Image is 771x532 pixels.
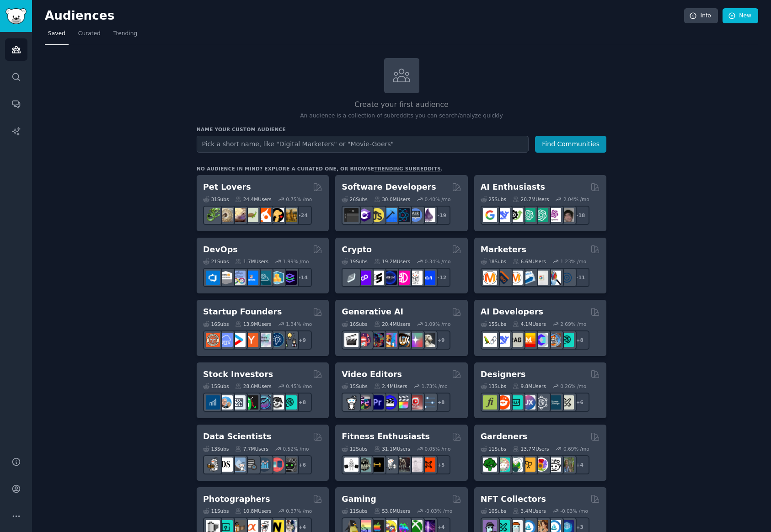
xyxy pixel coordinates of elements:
[374,383,407,389] div: 2.4M Users
[342,446,367,452] div: 12 Sub s
[219,458,233,472] img: datascience
[509,271,523,285] img: AskMarketing
[235,258,268,265] div: 1.7M Users
[257,271,271,285] img: platformengineering
[370,333,384,347] img: deepdream
[425,196,451,202] div: 0.40 % /mo
[244,333,258,347] img: ycombinator
[370,395,384,410] img: premiere
[521,333,535,347] img: MistralAI
[235,446,268,452] div: 7.7M Users
[483,271,497,285] img: content_marketing
[78,30,101,38] span: Curated
[425,258,451,265] div: 0.34 % /mo
[408,271,423,285] img: CryptoNews
[293,268,312,287] div: + 14
[270,458,284,472] img: datasets
[244,395,258,410] img: Trading
[421,333,435,347] img: DreamBooth
[197,112,606,120] p: An audience is a collection of subreddits you can search/analyze quickly
[496,458,510,472] img: succulents
[481,321,506,327] div: 15 Sub s
[286,196,312,202] div: 0.75 % /mo
[270,333,284,347] img: Entrepreneurship
[560,333,574,347] img: AIDevelopersSociety
[342,258,367,265] div: 19 Sub s
[560,258,586,265] div: 1.23 % /mo
[235,383,271,389] div: 28.6M Users
[509,458,523,472] img: SavageGarden
[521,208,535,222] img: chatgpt_promptDesign
[374,166,440,171] a: trending subreddits
[547,208,561,222] img: OpenAIDev
[521,271,535,285] img: Emailmarketing
[509,208,523,222] img: AItoolsCatalog
[197,126,606,133] h3: Name your custom audience
[342,244,372,255] h2: Crypto
[45,9,684,23] h2: Audiences
[723,8,758,24] a: New
[257,208,271,222] img: cockatiel
[342,508,367,514] div: 11 Sub s
[560,321,586,327] div: 2.69 % /mo
[110,27,140,45] a: Trending
[203,446,229,452] div: 13 Sub s
[206,271,220,285] img: azuredevops
[383,395,397,410] img: VideoEditors
[481,306,543,318] h2: AI Developers
[203,508,229,514] div: 11 Sub s
[293,455,312,474] div: + 6
[396,458,410,472] img: fitness30plus
[257,458,271,472] img: analytics
[344,208,359,222] img: software
[231,271,246,285] img: Docker_DevOps
[534,271,548,285] img: googleads
[560,208,574,222] img: ArtificalIntelligence
[534,395,548,410] img: userexperience
[560,458,574,472] img: GardenersWorld
[570,455,589,474] div: + 4
[342,196,367,202] div: 26 Sub s
[219,208,233,222] img: ballpython
[481,196,506,202] div: 25 Sub s
[370,208,384,222] img: learnjavascript
[45,27,69,45] a: Saved
[203,244,238,255] h2: DevOps
[431,268,450,287] div: + 12
[357,208,371,222] img: csharp
[570,330,589,350] div: + 8
[534,208,548,222] img: chatgpt_prompts_
[197,136,529,153] input: Pick a short name, like "Digital Marketers" or "Movie-Goers"
[342,431,430,442] h2: Fitness Enthusiasts
[257,395,271,410] img: StocksAndTrading
[203,258,229,265] div: 21 Sub s
[483,458,497,472] img: vegetablegardening
[342,306,403,318] h2: Generative AI
[521,458,535,472] img: GardeningUK
[481,244,526,255] h2: Marketers
[513,196,549,202] div: 20.7M Users
[481,494,546,505] h2: NFT Collectors
[283,395,297,410] img: technicalanalysis
[293,330,312,350] div: + 9
[270,395,284,410] img: swingtrading
[48,30,65,38] span: Saved
[219,395,233,410] img: ValueInvesting
[283,446,309,452] div: 0.52 % /mo
[203,196,229,202] div: 31 Sub s
[509,333,523,347] img: Rag
[547,395,561,410] img: learndesign
[483,395,497,410] img: typography
[431,455,450,474] div: + 5
[422,383,448,389] div: 1.73 % /mo
[203,494,270,505] h2: Photographers
[513,446,549,452] div: 13.7M Users
[203,181,251,193] h2: Pet Lovers
[357,271,371,285] img: 0xPolygon
[270,271,284,285] img: aws_cdk
[374,446,410,452] div: 31.1M Users
[431,393,450,412] div: + 8
[570,206,589,225] div: + 18
[534,333,548,347] img: OpenSourceAI
[431,330,450,350] div: + 9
